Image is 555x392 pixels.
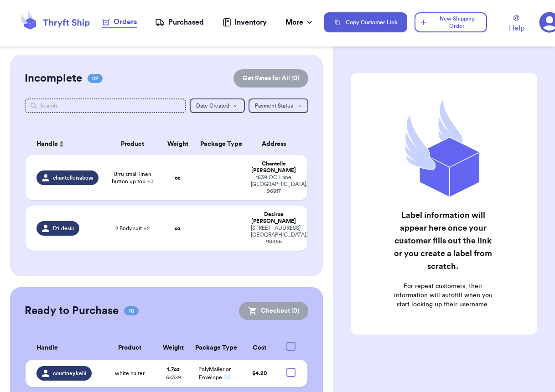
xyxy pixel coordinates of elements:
[251,225,296,245] div: [STREET_ADDRESS] [GEOGRAPHIC_DATA] , WA 98366
[110,170,156,185] span: Urru small linen button up top
[251,211,296,225] div: Desirae [PERSON_NAME]
[25,98,186,113] input: Search
[239,302,308,320] button: Checkout (0)
[36,343,58,353] span: Handle
[147,179,154,184] span: + 3
[190,98,245,113] button: Date Created
[155,17,204,28] a: Purchased
[144,226,150,231] span: + 2
[25,304,119,318] h2: Ready to Purchase
[161,133,195,155] th: Weight
[392,209,493,273] h2: Label information will appear here once your customer fills out the link or you create a label fr...
[415,12,487,32] button: New Shipping Order
[157,336,190,360] th: Weight
[167,366,180,372] strong: 1.7 oz
[53,225,74,232] span: D1.desiii
[251,160,296,174] div: Chantelle [PERSON_NAME]
[324,12,407,32] button: Copy Customer Link
[233,69,308,88] button: Get Rates for All (0)
[285,17,314,28] div: More
[104,133,161,155] th: Product
[196,103,229,108] span: Date Created
[102,16,137,28] a: Orders
[509,15,524,34] a: Help
[53,370,86,377] span: courtneykelii
[251,174,296,195] div: 1639 OO Lane [GEOGRAPHIC_DATA] , HI 96817
[115,225,150,232] span: 2 Body suit
[252,371,267,376] span: $ 4.20
[255,103,293,108] span: Payment Status
[102,16,137,27] div: Orders
[102,336,157,360] th: Product
[392,282,493,309] p: For repeat customers, their information will autofill when you start looking up their username.
[166,375,181,380] span: 6 x 3 x 9
[195,133,245,155] th: Package Type
[53,174,93,181] span: chantelleisaboss
[190,336,239,360] th: Package Type
[198,366,231,380] span: PolyMailer or Envelope ✉️
[175,175,181,181] strong: oz
[88,74,103,83] span: 02
[509,23,524,34] span: Help
[124,306,139,315] span: 10
[58,139,65,150] button: Sort ascending
[223,17,267,28] a: Inventory
[25,71,82,86] h2: Incomplete
[245,133,307,155] th: Address
[36,139,58,149] span: Handle
[175,226,181,231] strong: oz
[115,370,145,377] span: white halter
[239,336,280,360] th: Cost
[249,98,308,113] button: Payment Status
